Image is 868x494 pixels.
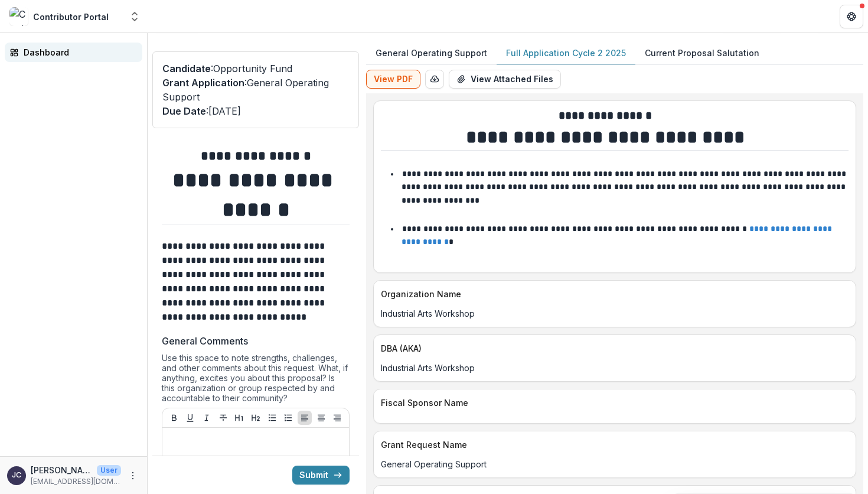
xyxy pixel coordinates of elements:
p: General Comments [162,334,248,348]
button: Heading 2 [249,411,263,425]
p: DBA (AKA) [381,342,844,355]
button: View PDF [366,70,420,89]
p: [PERSON_NAME] [31,464,92,476]
p: : General Operating Support [162,76,349,104]
div: Dashboard [24,46,133,58]
button: Align Center [314,411,328,425]
p: [EMAIL_ADDRESS][DOMAIN_NAME] [31,476,121,487]
p: Organization Name [381,288,844,300]
p: General Operating Support [381,458,849,470]
span: Candidate [162,63,211,74]
span: Grant Application [162,77,244,89]
p: Industrial Arts Workshop [381,362,849,374]
button: More [126,469,140,483]
button: Heading 1 [232,411,246,425]
p: User [97,465,121,476]
img: Contributor Portal [9,7,28,26]
p: Fiscal Sponsor Name [381,396,844,409]
button: Underline [183,411,197,425]
p: : [DATE] [162,104,349,118]
p: Full Application Cycle 2 2025 [506,47,626,59]
button: Ordered List [281,411,295,425]
div: Contributor Portal [33,11,109,23]
button: Bold [167,411,181,425]
p: Grant Request Name [381,438,844,451]
p: : Opportunity Fund [162,61,349,76]
button: View Attached Files [449,70,561,89]
button: Align Left [298,411,312,425]
p: General Operating Support [376,47,487,59]
button: Open entity switcher [126,5,143,28]
div: Use this space to note strengths, challenges, and other comments about this request. What, if any... [162,353,350,408]
button: Submit [292,466,350,485]
button: Strike [216,411,230,425]
button: Italicize [200,411,214,425]
a: Dashboard [5,43,142,62]
button: Align Right [330,411,344,425]
button: Get Help [840,5,863,28]
div: Jasimine Cooper [12,472,21,479]
p: Current Proposal Salutation [645,47,759,59]
span: Due Date [162,105,206,117]
p: Industrial Arts Workshop [381,307,849,320]
button: Bullet List [265,411,279,425]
